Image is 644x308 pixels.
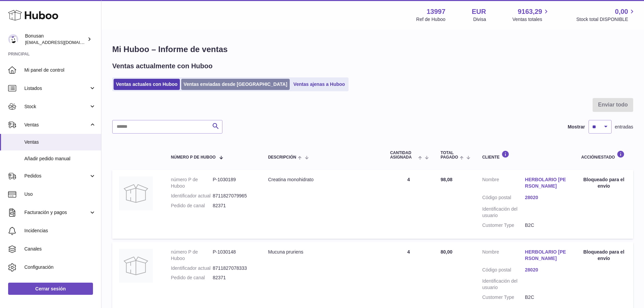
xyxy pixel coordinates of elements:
[482,194,525,203] dt: Código postal
[576,16,636,23] span: Stock total DISPONIBLE
[213,265,255,271] dd: 8711827078333
[119,176,153,210] img: no-photo.jpg
[576,7,636,23] a: 0,00 Stock total DISPONIBLE
[581,176,626,189] div: Bloqueado para el envío
[171,193,213,199] dt: Identificador actual
[171,203,213,209] dt: Pedido de canal
[482,249,525,263] dt: Nombre
[383,170,434,238] td: 4
[568,124,585,130] label: Mostrar
[525,294,568,301] dd: B2C
[213,275,255,281] dd: 82371
[482,176,525,191] dt: Nombre
[171,176,213,189] dt: número P de Huboo
[171,275,213,281] dt: Pedido de canal
[25,33,86,46] div: Bonusan
[440,177,452,182] span: 98,08
[24,173,89,179] span: Pedidos
[24,156,96,162] span: Añadir pedido manual
[114,79,180,90] a: Ventas actuales con Huboo
[24,85,89,92] span: Listados
[525,194,568,201] a: 28020
[112,62,213,71] h2: Ventas actualmente con Huboo
[268,155,296,160] span: Descripción
[482,206,525,219] dt: Identificación del usuario
[615,7,628,16] span: 0,00
[213,203,255,209] dd: 82371
[482,150,568,160] div: Cliente
[24,264,96,270] span: Configuración
[24,139,96,145] span: Ventas
[213,193,255,199] dd: 8711827079965
[8,283,93,295] a: Cerrar sesión
[171,249,213,262] dt: número P de Huboo
[440,249,452,255] span: 80,00
[473,16,486,23] div: Divisa
[512,16,550,23] span: Ventas totales
[581,150,626,160] div: Acción/Estado
[482,294,525,301] dt: Customer Type
[390,151,416,160] span: Cantidad ASIGNADA
[25,40,99,45] span: [EMAIL_ADDRESS][DOMAIN_NAME]
[482,267,525,275] dt: Código postal
[24,191,96,197] span: Uso
[213,249,255,262] dd: P-1030148
[112,44,633,55] h1: Mi Huboo – Informe de ventas
[525,176,568,189] a: HERBOLARIO [PERSON_NAME]
[482,222,525,229] dt: Customer Type
[213,176,255,189] dd: P-1030189
[440,151,458,160] span: Total pagado
[525,222,568,229] dd: B2C
[268,249,377,255] div: Mucuna pruriens
[171,155,215,160] span: número P de Huboo
[24,122,89,128] span: Ventas
[171,265,213,271] dt: Identificador actual
[291,79,348,90] a: Ventas ajenas a Huboo
[525,267,568,273] a: 28020
[581,249,626,262] div: Bloqueado para el envío
[416,16,445,23] div: Ref de Huboo
[268,176,377,183] div: Creatina monohidrato
[181,79,290,90] a: Ventas enviadas desde [GEOGRAPHIC_DATA]
[525,249,568,262] a: HERBOLARIO [PERSON_NAME]
[472,7,486,16] strong: EUR
[24,67,96,73] span: Mi panel de control
[119,249,153,283] img: no-photo.jpg
[24,209,89,216] span: Facturación y pagos
[24,228,96,234] span: Incidencias
[427,7,446,16] strong: 13997
[482,278,525,291] dt: Identificación del usuario
[24,103,89,110] span: Stock
[8,34,18,44] img: info@bonusan.es
[512,7,550,23] a: 9163,29 Ventas totales
[615,124,633,130] span: entradas
[518,7,542,16] span: 9163,29
[24,246,96,252] span: Canales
